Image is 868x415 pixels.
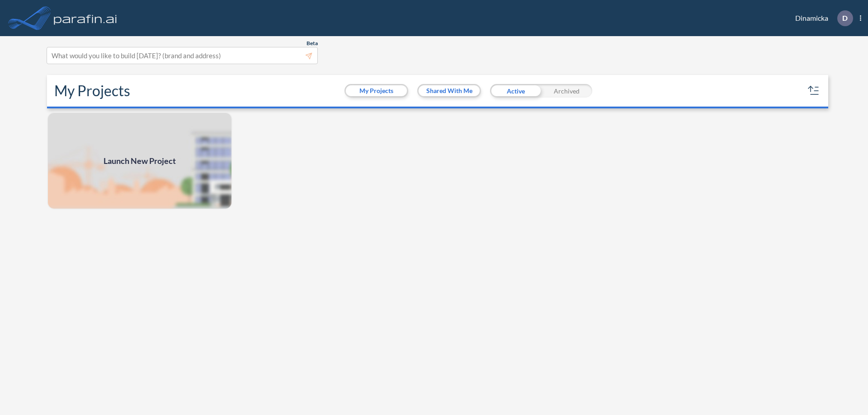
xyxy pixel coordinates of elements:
[782,10,861,26] div: Dinamicka
[54,82,130,99] h2: My Projects
[490,84,541,98] div: Active
[807,84,821,98] button: sort
[47,112,232,210] img: add
[419,85,480,96] button: Shared With Me
[47,112,232,210] a: Launch New Project
[842,14,848,22] p: D
[346,85,407,96] button: My Projects
[52,9,119,27] img: logo
[104,155,176,167] span: Launch New Project
[541,84,592,98] div: Archived
[307,40,318,47] span: Beta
